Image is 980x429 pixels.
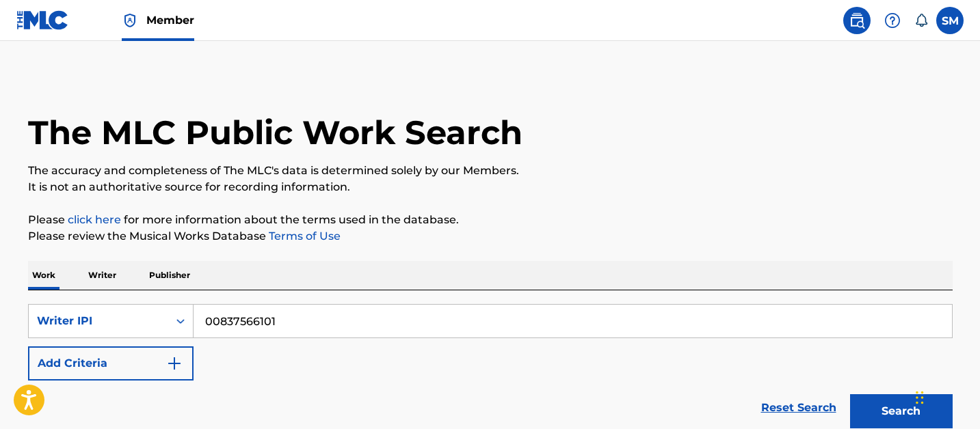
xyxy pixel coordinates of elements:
div: Drag [916,377,924,418]
p: Writer [84,261,120,290]
img: MLC Logo [16,10,69,30]
img: Top Rightsholder [122,12,138,29]
img: help [884,12,901,29]
div: Notifications [914,14,928,27]
img: search [849,12,865,29]
a: Reset Search [754,393,843,423]
button: Search [850,394,953,428]
a: Terms of Use [266,230,341,243]
img: 9d2ae6d4665cec9f34b9.svg [166,355,183,372]
span: Member [146,12,194,28]
button: Add Criteria [28,346,194,380]
div: Help [879,7,906,34]
p: It is not an authoritative source for recording information. [28,179,953,195]
p: Work [28,261,59,290]
a: Public Search [843,7,871,34]
p: The accuracy and completeness of The MLC's data is determined solely by our Members. [28,163,953,179]
div: Writer IPI [37,313,160,329]
h1: The MLC Public Work Search [28,112,522,153]
p: Publisher [145,261,194,290]
iframe: Chat Widget [912,363,980,429]
p: Please review the Musical Works Database [28,228,953,245]
p: Please for more information about the terms used in the database. [28,212,953,228]
div: User Menu [936,7,964,34]
iframe: Resource Center [942,255,980,365]
a: click here [68,213,121,226]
